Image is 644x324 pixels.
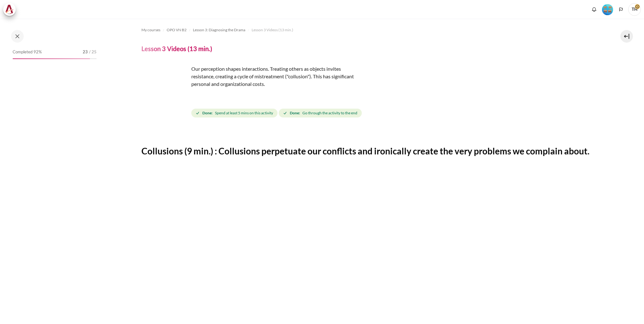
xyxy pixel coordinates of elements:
[252,27,293,33] span: Lesson 3 Videos (13 min.)
[141,25,599,35] nav: Navigation bar
[628,3,641,16] span: TH
[13,49,42,55] span: Completed 92%
[141,45,212,53] h4: Lesson 3 Videos (13 min.)
[141,145,599,157] h2: Collusions (9 min.) : Collusions perpetuate our conflicts and ironically create the very problems...
[628,3,641,16] a: User menu
[89,49,97,55] span: / 25
[193,27,245,33] span: Lesson 3: Diagnosing the Drama
[302,110,357,116] span: Go through the activity to the end
[167,26,187,34] a: OPO VN B2
[3,3,19,16] a: Architeck Architeck
[602,4,613,15] img: Level #4
[141,65,362,88] p: Our perception shapes interactions. Treating others as objects invites resistance, creating a cyc...
[5,5,14,14] img: Architeck
[616,5,626,14] button: Languages
[193,26,245,34] a: Lesson 3: Diagnosing the Drama
[13,58,90,59] div: 92%
[141,65,189,112] img: xf
[167,27,187,33] span: OPO VN B2
[191,107,363,119] div: Completion requirements for Lesson 3 Videos (13 min.)
[589,5,599,14] div: Show notification window with no new notifications
[141,27,160,33] span: My courses
[290,110,300,116] strong: Done:
[602,3,613,15] div: Level #4
[141,26,160,34] a: My courses
[215,110,273,116] span: Spend at least 5 mins on this activity
[83,49,88,55] span: 23
[599,3,616,15] a: Level #4
[252,26,293,34] a: Lesson 3 Videos (13 min.)
[202,110,212,116] strong: Done:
